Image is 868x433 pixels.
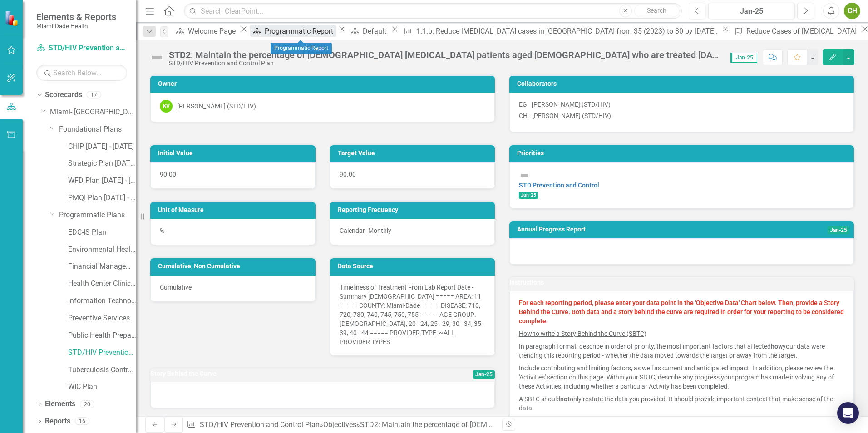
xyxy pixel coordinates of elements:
[5,10,20,26] img: ClearPoint Strategy
[169,50,721,60] div: STD2: Maintain the percentage of [DEMOGRAPHIC_DATA] [MEDICAL_DATA] patients aged [DEMOGRAPHIC_DAT...
[68,330,136,341] a: Public Health Preparedness Plan
[517,226,770,233] h3: Annual Progress Report
[519,182,599,189] a: STD Prevention and Control
[519,299,844,325] strong: For each reporting period, please enter your data point in the 'Objective Data' Chart below. Then...
[36,65,127,81] input: Search Below...
[338,207,491,213] h3: Reporting Frequency
[36,43,127,54] a: STD/HIV Prevention and Control Plan
[519,393,844,414] p: A SBTC should only restate the data you provided. It should provide important context that make s...
[340,171,356,178] span: 90.00
[708,3,795,19] button: Jan-25
[68,176,136,186] a: WFD Plan [DATE] - [DATE]
[68,296,136,306] a: Information Technology Plan
[75,418,89,425] div: 16
[59,124,136,135] a: Foundational Plans
[338,150,491,157] h3: Target Value
[188,25,238,37] div: Welcome Page
[340,284,484,345] span: Timeliness of Treatment From Lab Report Date - Summary [DEMOGRAPHIC_DATA] ===== AREA: 11 ===== CO...
[323,420,356,429] a: Objectives
[68,261,136,272] a: Financial Management Plan
[519,340,844,362] p: In paragraph format, describe in order of priority, the most important factors that affected your...
[532,111,611,120] div: [PERSON_NAME] (STD/HIV)
[400,25,720,37] a: 1.1.b: Reduce [MEDICAL_DATA] cases in [GEOGRAPHIC_DATA] from 35 (2023) to 30 by [DATE].
[158,150,311,157] h3: Initial Value
[844,3,860,19] button: CH
[473,370,495,379] span: Jan-25
[68,365,136,375] a: Tuberculosis Control & Prevention Plan
[50,107,136,118] a: Miami- [GEOGRAPHIC_DATA]
[158,207,311,213] h3: Unit of Measure
[746,25,859,37] div: Reduce Cases of [MEDICAL_DATA]
[711,6,792,17] div: Jan-25
[87,91,101,99] div: 17
[363,25,389,37] div: Default
[416,25,720,37] div: 1.1.b: Reduce [MEDICAL_DATA] cases in [GEOGRAPHIC_DATA] from 35 (2023) to 30 by [DATE].
[36,11,116,22] span: Elements & Reports
[68,313,136,324] a: Preventive Services Plan
[68,348,136,358] a: STD/HIV Prevention and Control Plan
[160,100,173,113] div: KV
[271,43,332,54] div: Programmatic Report
[160,284,192,291] span: Cumulative
[647,7,666,14] span: Search
[338,263,491,270] h3: Data Source
[730,53,757,63] span: Jan-25
[45,399,75,409] a: Elements
[68,158,136,169] a: Strategic Plan [DATE] - [DATE]
[771,343,783,350] strong: how
[519,330,646,337] u: How to write a Story Behind the Curve (SBTC)
[68,279,136,289] a: Health Center Clinical Admin Support Plan
[68,382,136,392] a: WIC Plan
[68,193,136,203] a: PMQI Plan [DATE] - [DATE]
[68,227,136,238] a: EDC-IS Plan
[200,420,320,429] a: STD/HIV Prevention and Control Plan
[68,245,136,255] a: Environmental Health Plan
[828,226,849,234] span: Jan-25
[150,50,164,65] img: Not Defined
[150,370,410,377] h3: Story Behind the Curve
[173,25,238,37] a: Welcome Page
[517,80,849,87] h3: Collaborators
[184,3,682,19] input: Search ClearPoint...
[45,90,82,100] a: Scorecards
[59,210,136,221] a: Programmatic Plans
[158,263,311,270] h3: Cumulative, Non Cumulative
[634,5,680,17] button: Search
[519,111,528,120] div: CH
[80,400,94,408] div: 20
[330,219,495,245] div: Calendar- Monthly
[187,420,495,430] div: » »
[509,279,854,286] h3: Instructions
[250,25,336,37] a: Programmatic Report
[532,100,611,109] div: [PERSON_NAME] (STD/HIV)
[517,150,849,157] h3: Priorities
[160,171,176,178] span: 90.00
[519,362,844,393] p: Include contributing and limiting factors, as well as current and anticipated impact. In addition...
[837,402,859,424] div: Open Intercom Messenger
[731,25,859,37] a: Reduce Cases of [MEDICAL_DATA]
[519,192,538,199] span: Jan-25
[560,395,570,403] strong: not
[160,227,164,234] span: %
[45,416,70,427] a: Reports
[348,25,389,37] a: Default
[158,80,490,87] h3: Owner
[519,170,530,181] img: Not Defined
[36,22,116,30] small: Miami-Dade Health
[68,142,136,152] a: CHIP [DATE] - [DATE]
[177,102,256,111] div: [PERSON_NAME] (STD/HIV)
[265,25,336,37] div: Programmatic Report
[169,60,721,67] div: STD/HIV Prevention and Control Plan
[519,100,527,109] div: EG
